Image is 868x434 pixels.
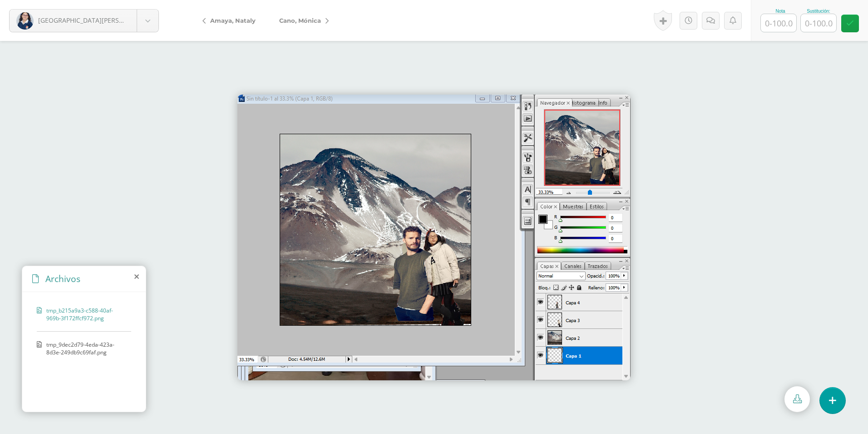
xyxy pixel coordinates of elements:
input: 0-100.0 [801,14,836,32]
a: Cano, Mónica [267,10,336,31]
div: Nota [760,9,800,14]
span: Amaya, Nataly [210,17,256,24]
input: 0-100.0 [761,14,796,32]
span: tmp_b215a9a3-c588-40af-969b-3f172ffcf972.png [46,307,127,322]
span: tmp_9dec2d79-4eda-423a-8d3e-249db9c69faf.png [46,341,127,356]
a: Amaya, Nataly [195,10,267,31]
img: 2c1b122187599288c1fdc8e7e1757c20.png [16,12,34,30]
div: Sustitución: [800,9,837,14]
span: Archivos [45,273,80,285]
i: close [134,273,139,280]
a: [GEOGRAPHIC_DATA][PERSON_NAME][GEOGRAPHIC_DATA] [10,10,158,32]
span: [GEOGRAPHIC_DATA][PERSON_NAME][GEOGRAPHIC_DATA] [38,16,216,25]
img: https://edoofiles.nyc3.digitaloceanspaces.com/belga/activity_submission/da2d74fb-28b2-48e0-b1e9-2... [237,95,631,380]
span: Cano, Mónica [279,17,321,24]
